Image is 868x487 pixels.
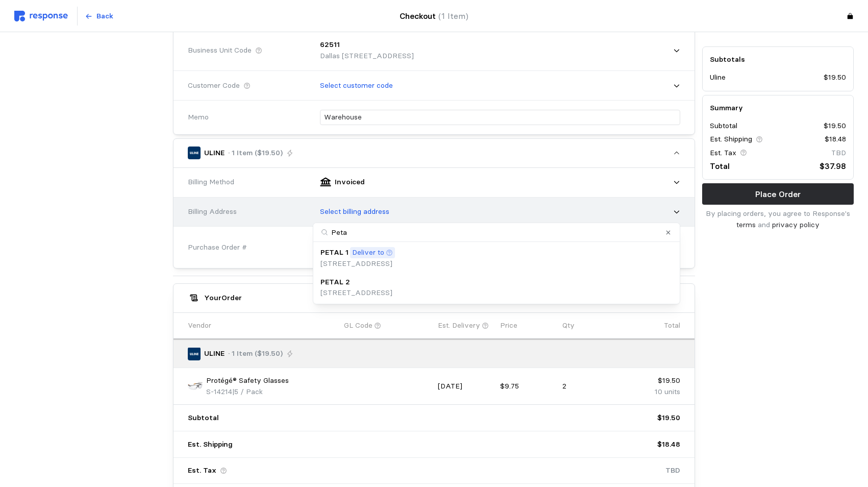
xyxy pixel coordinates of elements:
[710,54,846,65] h5: Subtotals
[825,134,846,145] p: $18.48
[188,80,240,91] span: Customer Code
[438,11,468,21] span: (1 Item)
[755,188,801,201] p: Place Order
[188,45,252,56] span: Business Unit Code
[562,381,617,392] p: 2
[320,39,340,51] p: 62511
[320,247,349,258] p: PETAL 1
[206,387,232,396] span: S-14214
[772,220,820,229] a: privacy policy
[500,320,517,331] p: Price
[438,381,493,392] p: [DATE]
[228,348,283,359] p: · 1 Item ($19.50)
[204,293,242,303] h5: Your Order
[320,287,392,299] p: [STREET_ADDRESS]
[79,7,119,26] button: Back
[625,375,680,386] p: $19.50
[710,120,737,132] p: Subtotal
[335,177,365,188] p: Invoiced
[320,206,389,217] p: Select billing address
[320,277,350,288] p: PETAL 2
[702,208,854,230] p: By placing orders, you agree to Response's and
[710,160,730,173] p: Total
[400,10,468,22] h4: Checkout
[500,381,555,392] p: $9.75
[188,412,219,424] p: Subtotal
[820,160,846,173] p: $37.98
[188,379,203,394] img: S-14214_txt_USEng
[824,120,846,132] p: $19.50
[188,206,237,217] span: Billing Address
[438,320,480,331] p: Est. Delivery
[736,220,756,229] a: terms
[352,247,384,258] p: Deliver to
[664,320,680,331] p: Total
[96,11,113,22] p: Back
[206,375,289,386] p: Protégé® Safety Glasses
[663,228,673,237] button: Clear value
[232,387,263,396] span: | 5 / Pack
[188,177,234,188] span: Billing Method
[320,51,414,62] p: Dallas [STREET_ADDRESS]
[320,80,393,91] p: Select customer code
[710,134,752,145] p: Est. Shipping
[204,348,225,359] p: ULINE
[824,72,846,84] p: $19.50
[204,148,225,159] p: ULINE
[188,242,247,253] span: Purchase Order #
[228,148,283,159] p: · 1 Item ($19.50)
[173,284,695,312] button: YourOrder
[710,72,726,84] p: Uline
[657,439,680,450] p: $18.48
[625,386,680,398] p: 10 units
[173,139,695,167] button: ULINE· 1 Item ($19.50)
[188,112,209,123] span: Memo
[831,148,846,159] p: TBD
[665,465,680,476] p: TBD
[324,110,676,125] input: What are these orders for?
[710,103,846,113] h5: Summary
[344,320,373,331] p: GL Code
[702,183,854,205] button: Place Order
[562,320,575,331] p: Qty
[173,168,695,268] div: ULINE· 1 Item ($19.50)
[14,11,68,21] img: svg%3e
[188,465,216,476] p: Est. Tax
[188,439,233,450] p: Est. Shipping
[313,223,680,242] input: Search
[657,412,680,424] p: $19.50
[320,258,395,270] p: [STREET_ADDRESS]
[188,320,211,331] p: Vendor
[710,148,736,159] p: Est. Tax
